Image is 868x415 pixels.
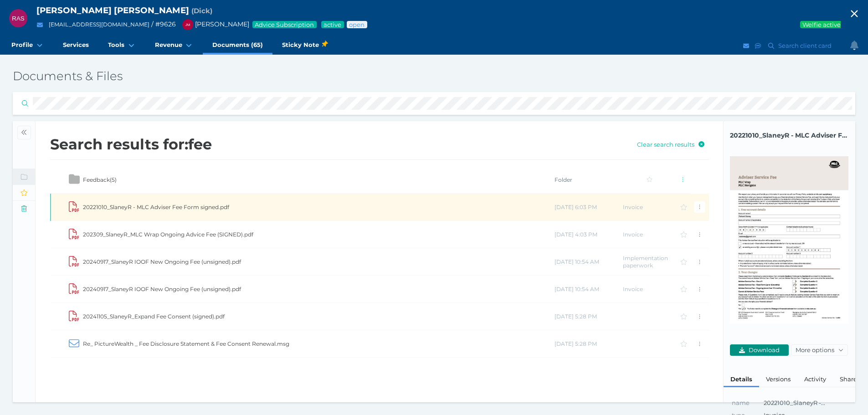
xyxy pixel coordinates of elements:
[12,15,24,22] span: RAS
[323,21,342,28] span: Service package status: Active service agreement in place
[349,21,365,28] span: Advice status: Review not yet booked in
[555,204,597,210] span: [DATE] 6:03 PM
[730,131,849,140] span: Click to copy file name to clipboard
[13,69,575,84] h3: Documents & Files
[797,371,833,387] div: Activity
[63,41,89,49] span: Services
[730,344,789,356] button: Download
[155,41,182,49] span: Revenue
[555,340,597,347] span: [DATE] 5:28 PM
[53,36,98,55] a: Services
[282,40,327,50] span: Sticky Note
[50,136,618,153] h2: Search results for: fee
[82,166,554,194] td: Feedback(5)
[622,194,677,221] td: Invoice
[145,36,203,55] a: Revenue
[182,19,193,30] div: Jonathon Martino
[83,176,117,183] span: Feedback ( 5 )
[732,399,750,406] span: This is the file name
[49,21,149,28] a: [EMAIL_ADDRESS][DOMAIN_NAME]
[754,40,763,51] button: SMS
[833,371,864,387] div: Share
[802,21,842,28] span: Welfie active
[34,19,46,31] button: Email
[622,248,677,276] td: Implementation paperwork
[622,221,677,248] td: Invoice
[212,41,263,49] span: Documents (65)
[9,9,27,27] div: Richard Armstrong Slaney
[555,258,599,265] span: [DATE] 10:54 AM
[191,6,212,15] span: Preferred name
[82,276,554,303] td: 20240917_SlaneyR IOOF New Ongoing Fee (unsigned).pdf
[791,346,836,354] span: More options
[108,41,124,49] span: Tools
[82,303,554,330] td: 20241105_SlaneyR_Expand Fee Consent (signed).pdf
[633,138,709,150] button: Clear search results
[82,248,554,276] td: 20240917_SlaneyR IOOF New Ongoing Fee (unsigned).pdf
[82,330,554,358] td: Re_ PictureWealth _ Fee Disclosure Statement & Fee Consent Renewal.msg
[776,42,836,49] span: Search client card
[724,371,759,387] div: Details
[633,141,697,148] span: Clear search results
[747,346,784,354] span: Download
[178,20,249,28] span: [PERSON_NAME]
[554,166,622,194] td: Folder
[2,36,53,55] a: Profile
[254,21,315,28] span: Advice Subscription
[36,5,189,15] span: [PERSON_NAME] [PERSON_NAME]
[151,20,176,28] span: / # 9626
[555,286,599,292] span: [DATE] 10:54 AM
[203,36,272,55] a: Documents (65)
[764,399,825,406] span: 20221010_SlaneyR -...
[82,221,554,248] td: 202309_SlaneyR_MLC Wrap Ongoing Advice Fee (SIGNED).pdf
[11,41,33,49] span: Profile
[622,276,677,303] td: Invoice
[764,40,836,51] button: Search client card
[82,194,554,221] td: 20221010_SlaneyR - MLC Adviser Fee Form signed.pdf
[185,23,190,27] span: JM
[555,313,597,320] span: [DATE] 5:28 PM
[730,131,849,140] span: 20221010_SlaneyR - MLC Adviser Fee Form signed.pdf
[759,371,797,387] div: Versions
[791,344,847,356] button: More options
[742,40,751,51] button: Email
[555,231,597,238] span: [DATE] 4:03 PM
